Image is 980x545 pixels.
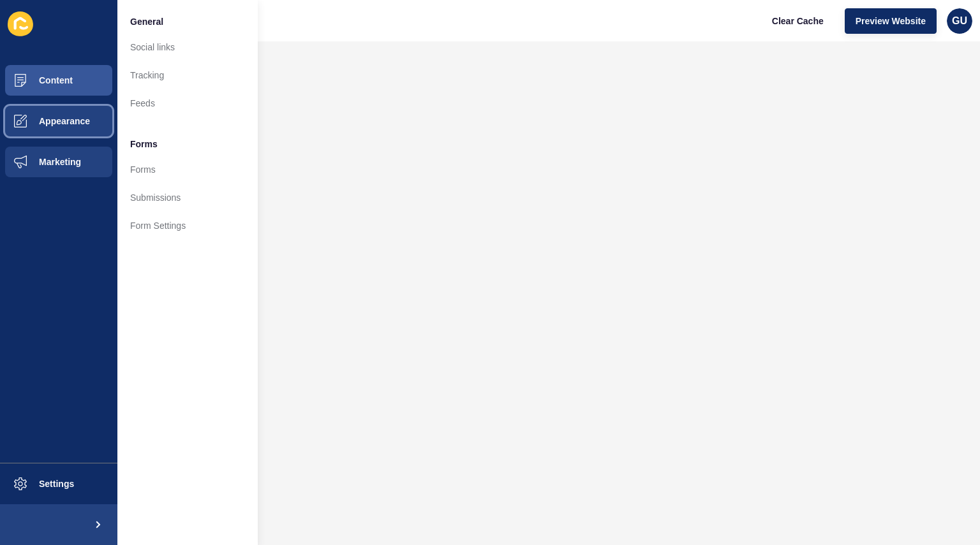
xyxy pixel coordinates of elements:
[761,8,835,34] button: Clear Cache
[856,15,926,27] span: Preview Website
[130,138,158,150] span: Forms
[117,212,258,240] a: Form Settings
[117,61,258,89] a: Tracking
[117,89,258,117] a: Feeds
[952,15,967,27] span: GU
[130,15,163,28] span: General
[772,15,824,27] span: Clear Cache
[845,8,937,34] button: Preview Website
[117,33,258,61] a: Social links
[117,184,258,212] a: Submissions
[41,41,980,545] iframe: To enrich screen reader interactions, please activate Accessibility in Grammarly extension settings
[117,156,258,184] a: Forms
